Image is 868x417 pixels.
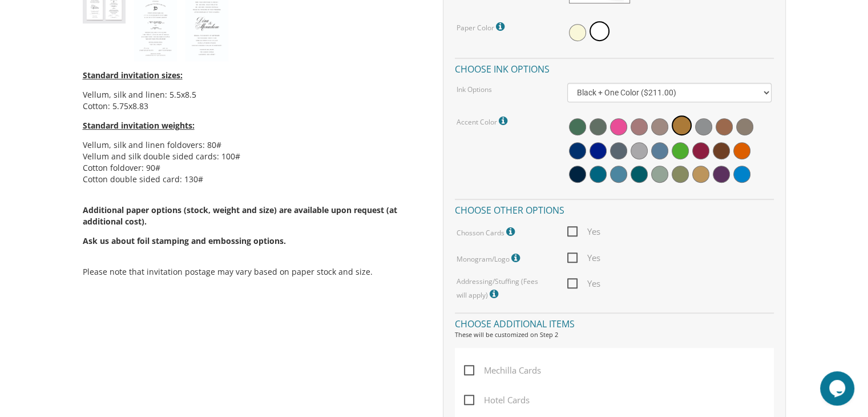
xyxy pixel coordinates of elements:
li: Vellum, silk and linen: 5.5x8.5 [83,89,426,101]
label: Monogram/Logo [457,251,523,266]
li: Vellum and silk double sided cards: 100# [83,151,426,162]
li: Cotton foldover: 90# [83,162,426,174]
label: Addressing/Stuffing (Fees will apply) [457,276,550,301]
label: Accent Color [457,114,510,129]
span: Yes [567,251,600,265]
label: Ink Options [457,85,492,94]
span: Ask us about foil stamping and embossing options. [83,235,286,246]
h4: Choose ink options [455,58,774,78]
span: Hotel Cards [464,393,530,407]
span: Yes [567,224,600,239]
li: Cotton double sided card: 130# [83,174,426,185]
h4: Choose additional items [455,312,774,332]
h4: Choose other options [455,199,774,219]
span: Yes [567,276,600,291]
span: Standard invitation weights: [83,120,195,131]
label: Chosson Cards [457,224,518,239]
div: These will be customized on Step 2 [455,330,774,339]
label: Paper Color [457,19,507,34]
div: Please note that invitation postage may vary based on paper stock and size. [83,61,426,289]
li: Vellum, silk and linen foldovers: 80# [83,139,426,151]
span: Additional paper options (stock, weight and size) are available upon request (at additional cost). [83,205,426,247]
iframe: chat widget [820,371,857,406]
span: Standard invitation sizes: [83,70,183,81]
span: Mechilla Cards [464,363,541,378]
li: Cotton: 5.75x8.83 [83,101,426,112]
